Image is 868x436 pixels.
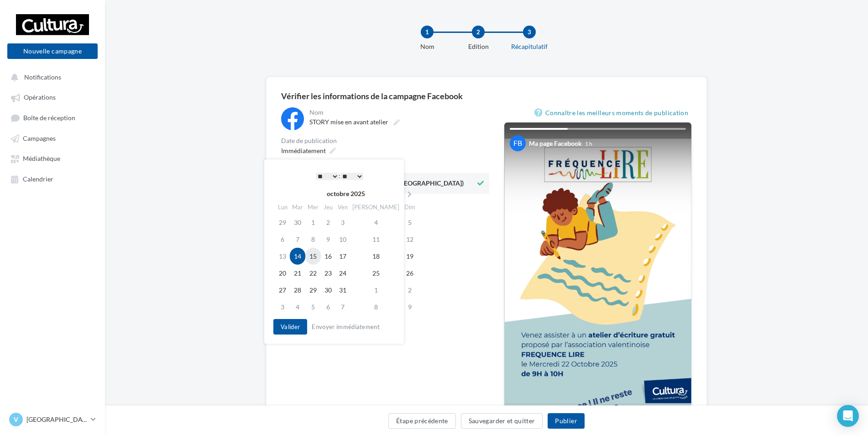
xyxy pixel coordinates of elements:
th: [PERSON_NAME] [350,201,402,214]
button: Sauvegarder et quitter [461,413,543,429]
div: 3 [523,26,536,38]
span: Notifications [24,73,61,81]
td: 27 [275,282,290,298]
td: 6 [275,231,290,248]
th: Lun [275,201,290,214]
a: Connaître les meilleurs moments de publication [534,107,692,118]
td: 25 [350,265,402,282]
td: 5 [402,214,418,231]
span: STORY mise en avant atelier [309,118,388,126]
div: Nom [398,42,456,51]
td: 30 [290,214,305,231]
td: 7 [335,298,350,315]
span: Opérations [24,94,56,101]
td: 1 [305,214,321,231]
td: 8 [350,298,402,315]
td: 6 [321,298,335,315]
a: Boîte de réception [5,109,99,126]
button: Étape précédente [388,413,456,429]
button: Valider [273,319,307,335]
span: V [14,415,18,424]
td: 11 [350,231,402,248]
td: 1 [350,282,402,298]
td: 18 [350,248,402,265]
td: 3 [335,214,350,231]
div: Nom [309,109,487,116]
th: Jeu [321,201,335,214]
button: Publier [548,413,584,429]
button: Nouvelle campagne [7,43,98,59]
td: 17 [335,248,350,265]
button: Notifications [5,69,96,85]
td: 15 [305,248,321,265]
a: Calendrier [5,170,99,187]
td: 21 [290,265,305,282]
a: Opérations [5,89,99,105]
td: 8 [305,231,321,248]
td: 29 [275,214,290,231]
div: Récapitulatif [500,42,559,51]
div: 1 [421,26,434,38]
th: Mar [290,201,305,214]
span: Calendrier [23,175,53,183]
div: : [293,169,386,183]
span: Immédiatement [281,147,326,154]
div: FB [510,135,526,151]
td: 4 [290,298,305,315]
a: Médiathèque [5,150,99,166]
td: 4 [350,214,402,231]
th: Dim [402,201,418,214]
div: 1 h [585,140,592,148]
td: 31 [335,282,350,298]
div: Date de publication [281,138,489,144]
th: Ven [335,201,350,214]
td: 26 [402,265,418,282]
td: 5 [305,298,321,315]
td: 12 [402,231,418,248]
span: Médiathèque [23,155,60,163]
div: Vérifier les informations de la campagne Facebook [281,92,692,100]
td: 30 [321,282,335,298]
div: Open Intercom Messenger [837,405,859,427]
td: 3 [275,298,290,315]
p: [GEOGRAPHIC_DATA] [26,415,87,424]
td: 9 [402,298,418,315]
td: 10 [335,231,350,248]
div: 2 [472,26,485,38]
td: 22 [305,265,321,282]
th: octobre 2025 [290,187,402,201]
td: 7 [290,231,305,248]
td: 28 [290,282,305,298]
td: 14 [290,248,305,265]
td: 23 [321,265,335,282]
div: Ma page Facebook [529,139,582,148]
td: 2 [321,214,335,231]
a: Campagnes [5,130,99,146]
span: Boîte de réception [23,114,75,122]
td: 24 [335,265,350,282]
td: 13 [275,248,290,265]
td: 2 [402,282,418,298]
div: Edition [449,42,507,51]
td: 20 [275,265,290,282]
th: Mer [305,201,321,214]
button: Envoyer immédiatement [308,321,383,332]
td: 9 [321,231,335,248]
td: 29 [305,282,321,298]
td: 19 [402,248,418,265]
span: Campagnes [23,134,56,142]
td: 16 [321,248,335,265]
a: V [GEOGRAPHIC_DATA] [7,411,98,428]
